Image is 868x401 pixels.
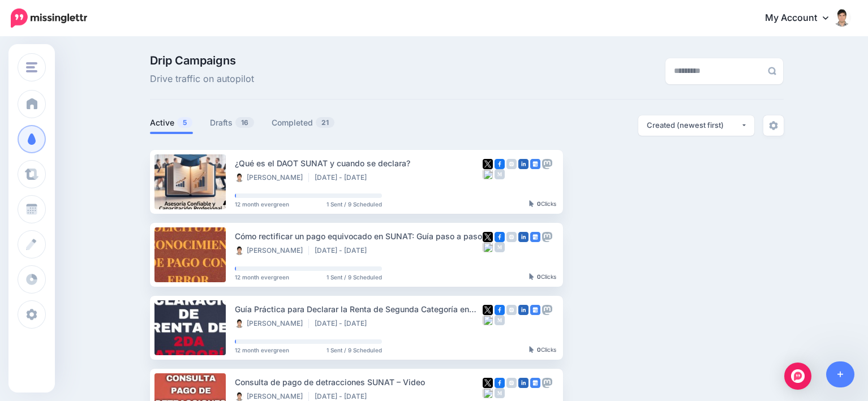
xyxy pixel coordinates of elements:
img: bluesky-grey-square.png [483,315,493,325]
span: 12 month evergreen [235,347,289,353]
li: [PERSON_NAME] [235,246,309,255]
span: 1 Sent / 9 Scheduled [326,201,382,207]
img: mastodon-grey-square.png [542,305,552,315]
a: Active5 [150,116,193,130]
img: twitter-square.png [483,159,493,169]
img: menu.png [26,62,37,72]
div: Clicks [529,201,556,208]
img: google_business-square.png [530,232,540,242]
img: mastodon-grey-square.png [542,232,552,242]
div: Guía Práctica para Declarar la Renta de Segunda Categoría en [GEOGRAPHIC_DATA] [235,303,483,316]
img: Missinglettr [11,8,87,28]
img: pointer-grey-darker.png [529,346,534,353]
a: My Account [754,5,851,32]
img: linkedin-square.png [518,378,528,388]
img: pointer-grey-darker.png [529,273,534,280]
span: 16 [235,117,254,128]
img: search-grey-6.png [768,67,776,75]
span: Drive traffic on autopilot [150,72,254,87]
button: Created (newest first) [638,115,754,136]
a: Drafts16 [210,116,255,130]
li: [DATE] - [DATE] [315,319,372,328]
div: Open Intercom Messenger [784,363,811,390]
li: [PERSON_NAME] [235,392,309,401]
img: google_business-square.png [530,305,540,315]
img: mastodon-grey-square.png [542,159,552,169]
span: 12 month evergreen [235,201,289,207]
span: Drip Campaigns [150,55,254,66]
img: bluesky-grey-square.png [483,242,493,252]
div: Cómo rectificar un pago equivocado en SUNAT: Guía paso a paso [235,230,483,243]
img: bluesky-grey-square.png [483,169,493,179]
img: pointer-grey-darker.png [529,200,534,207]
div: Consulta de pago de detracciones SUNAT – Video [235,376,483,389]
div: Clicks [529,347,556,353]
img: medium-grey-square.png [495,388,505,398]
span: 5 [177,117,192,128]
img: linkedin-square.png [518,232,528,242]
div: Created (newest first) [647,120,741,131]
div: Clicks [529,274,556,281]
span: 21 [316,117,334,128]
img: mastodon-grey-square.png [542,378,552,388]
img: facebook-square.png [495,159,505,169]
img: facebook-square.png [495,378,505,388]
b: 0 [537,200,541,207]
img: twitter-square.png [483,378,493,388]
span: 1 Sent / 9 Scheduled [326,274,382,280]
a: Completed21 [272,116,335,130]
img: linkedin-square.png [518,305,528,315]
img: medium-grey-square.png [495,169,505,179]
img: linkedin-square.png [518,159,528,169]
div: ¿Qué es el DAOT SUNAT y cuando se declara? [235,157,483,170]
li: [PERSON_NAME] [235,173,309,182]
img: google_business-square.png [530,378,540,388]
img: medium-grey-square.png [495,315,505,325]
span: 1 Sent / 9 Scheduled [326,347,382,353]
img: twitter-square.png [483,232,493,242]
li: [DATE] - [DATE] [315,392,372,401]
img: instagram-grey-square.png [506,378,517,388]
img: instagram-grey-square.png [506,159,517,169]
img: instagram-grey-square.png [506,232,517,242]
li: [PERSON_NAME] [235,319,309,328]
img: google_business-square.png [530,159,540,169]
img: twitter-square.png [483,305,493,315]
img: facebook-square.png [495,305,505,315]
li: [DATE] - [DATE] [315,246,372,255]
b: 0 [537,273,541,280]
img: bluesky-grey-square.png [483,388,493,398]
img: settings-grey.png [769,121,778,130]
img: medium-grey-square.png [495,242,505,252]
img: instagram-grey-square.png [506,305,517,315]
span: 12 month evergreen [235,274,289,280]
b: 0 [537,346,541,353]
li: [DATE] - [DATE] [315,173,372,182]
img: facebook-square.png [495,232,505,242]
